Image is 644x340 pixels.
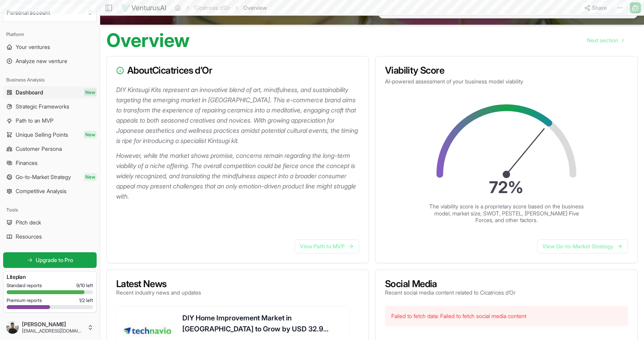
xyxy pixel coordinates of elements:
[3,128,97,141] a: Unique Selling PointsNew
[116,150,362,201] p: However, while the market shows promise, concerns remain regarding the long-term viability of a n...
[3,171,97,183] a: Go-to-Market StrategyNew
[385,66,628,75] h3: Viability Score
[76,282,93,289] span: 9 / 10 left
[22,321,84,328] span: [PERSON_NAME]
[16,131,68,139] span: Unique Selling Points
[3,230,97,243] a: Resources
[3,74,97,86] div: Business Analysis
[3,41,97,53] a: Your ventures
[581,33,630,48] a: Go to next page
[36,256,73,264] span: Upgrade to Pro
[106,31,190,50] h1: Overview
[16,233,42,241] span: Resources
[7,273,93,281] h3: Lite plan
[116,85,362,146] p: DIY Kintsugi Kits represent an innovative blend of art, mindfulness, and sustainability targeting...
[16,89,43,96] span: Dashboard
[587,36,618,44] span: Next section
[385,279,516,289] h3: Social Media
[3,204,97,216] div: Tools
[489,177,524,197] text: 72 %
[16,159,38,167] span: Finances
[22,328,84,334] span: [EMAIL_ADDRESS][DOMAIN_NAME]
[3,185,97,197] a: Competitive Analysis
[182,313,343,335] h3: DIY Home Improvement Market in [GEOGRAPHIC_DATA] to Grow by USD 32.9 Billion from [DATE]-[DATE], ...
[16,187,67,195] span: Competitive Analysis
[3,216,97,229] a: Pitch deck
[16,43,50,51] span: Your ventures
[3,28,97,41] div: Platform
[116,289,201,297] p: Recent industry news and updates
[385,306,628,326] div: Failed to fetch data: Failed to fetch social media content
[116,279,201,289] h3: Latest News
[3,143,97,155] a: Customer Persona
[428,203,585,224] p: The viability score is a proprietary score based on the business model, market size, SWOT, PESTEL...
[3,114,97,127] a: Path to an MVP
[581,33,630,48] nav: pagination
[16,103,69,110] span: Strategic Frameworks
[3,86,97,99] a: DashboardNew
[84,131,97,139] span: New
[3,55,97,67] a: Analyze new venture
[116,66,359,75] h3: About Cicatrices d’Or
[16,145,62,153] span: Customer Persona
[3,318,97,337] button: [PERSON_NAME][EMAIL_ADDRESS][DOMAIN_NAME]
[16,117,54,125] span: Path to an MVP
[7,297,42,304] span: Premium reports
[6,321,19,334] img: ACg8ocLdi3se9k2D7VySjWlQtk63MNdtakPXhiimmGLTo1fQUXTx78L4=s96-c
[16,219,41,226] span: Pitch deck
[537,239,628,253] a: View Go-to-Market Strategy
[3,157,97,169] a: Finances
[84,173,97,181] span: New
[16,173,71,181] span: Go-to-Market Strategy
[7,282,42,289] span: Standard reports
[385,78,628,85] p: AI-powered assessment of your business model viability
[295,239,359,253] a: View Path to MVP
[84,89,97,96] span: New
[3,100,97,113] a: Strategic Frameworks
[16,57,67,65] span: Analyze new venture
[3,252,97,268] a: Upgrade to Pro
[385,289,516,297] p: Recent social media content related to Cicatrices d’Or
[79,297,93,304] span: 1 / 2 left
